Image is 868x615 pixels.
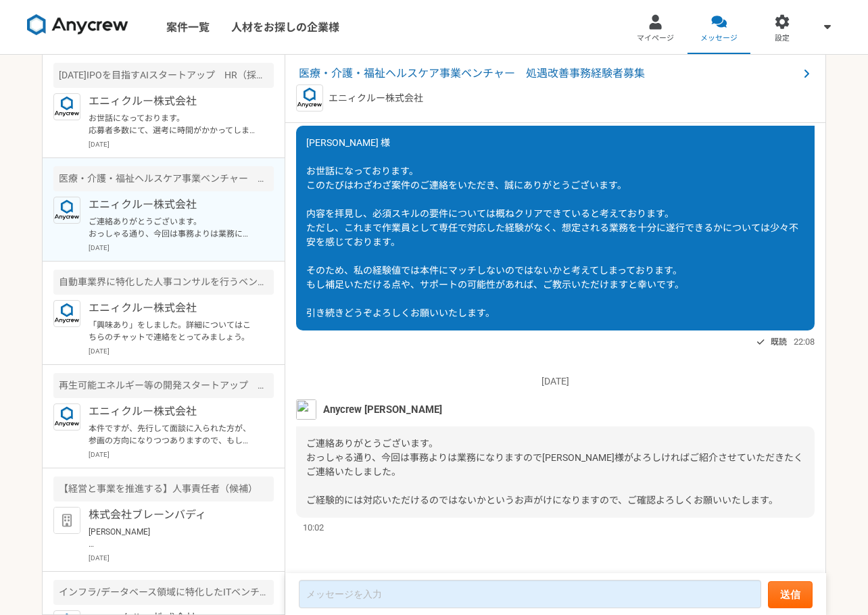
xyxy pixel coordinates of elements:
[89,449,274,460] p: [DATE]
[299,66,798,82] span: 医療・介護・福祉ヘルスケア事業ベンチャー 処遇改善事務経験者募集
[53,476,274,501] div: 【経営と事業を推進する】人事責任者（候補）
[89,93,256,109] p: エニィクルー株式会社
[768,581,813,608] button: 送信
[296,84,323,112] img: logo_text_blue_01.png
[89,300,256,316] p: エニィクルー株式会社
[329,91,423,105] p: エニィクルー株式会社
[53,166,274,191] div: 医療・介護・福祉ヘルスケア事業ベンチャー 処遇改善事務経験者募集
[89,553,274,563] p: [DATE]
[53,300,80,327] img: logo_text_blue_01.png
[27,14,128,36] img: 8DqYSo04kwAAAAASUVORK5CYII=
[53,63,274,88] div: [DATE]IPOを目指すAIスタートアップ HR（採用業務）
[306,438,803,506] span: ご連絡ありがとうございます。 おっしゃる通り、今回は事務よりは業務になりますので[PERSON_NAME]様がよろしければご紹介させていただきたくご連絡いたしました。 ご経験的には対応いただける...
[53,93,80,120] img: logo_text_blue_01.png
[296,399,316,420] img: S__5267474.jpg
[89,319,256,343] p: 「興味あり」をしました。詳細についてはこちらのチャットで連絡をとってみましょう。
[89,197,256,213] p: エニィクルー株式会社
[89,112,256,137] p: お世話になっております。 応募者多数にて、選考に時間がかかってしまい、ご連絡が遅くなり申し訳ありません。 本案件ですが、別人材でオファーが決まり、クローズとなりました。 ご興味をお持ちいただいた...
[89,346,274,356] p: [DATE]
[53,197,80,224] img: logo_text_blue_01.png
[89,139,274,149] p: [DATE]
[637,33,674,44] span: マイページ
[53,373,274,398] div: 再生可能エネルギー等の開発スタートアップ 人事責任者
[53,580,274,605] div: インフラ/データベース領域に特化したITベンチャー 人事・評価制度設計
[775,33,790,44] span: 設定
[303,521,324,534] span: 10:02
[296,374,815,389] p: [DATE]
[53,403,80,430] img: logo_text_blue_01.png
[771,334,787,350] span: 既読
[89,422,256,447] p: 本件ですが、先行して面談に入られた方が、参画の方向になりつつありますので、もしその方の選考が止まるような場合は、改めてご連絡させていただきます。 ぜひ、また別件等でもご相談できればと思いますので...
[700,33,738,44] span: メッセージ
[323,402,442,417] span: Anycrew [PERSON_NAME]
[306,137,798,318] span: [PERSON_NAME] 様 お世話になっております。 このたびはわざわざ案件のご連絡をいただき、誠にありがとうございます。 内容を拝見し、必須スキルの要件については概ねクリアできていると考え...
[89,243,274,253] p: [DATE]
[53,507,80,534] img: default_org_logo-42cde973f59100197ec2c8e796e4974ac8490bb5b08a0eb061ff975e4574aa76.png
[89,526,256,550] p: [PERSON_NAME] お世話になっております。 株式会社ブレーンバディ採用担当です。 この度は、数ある企業の中から弊社に興味を持っていただき、誠にありがとうございます。 社内で慎重に選考し...
[89,507,256,523] p: 株式会社ブレーンバディ
[89,216,256,240] p: ご連絡ありがとうございます。 おっしゃる通り、今回は事務よりは業務になりますので[PERSON_NAME]様がよろしければご紹介させていただきたくご連絡いたしました。 ご経験的には対応いただける...
[89,403,256,420] p: エニィクルー株式会社
[53,270,274,295] div: 自動車業界に特化した人事コンサルを行うベンチャー企業での採用担当を募集
[794,335,815,348] span: 22:08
